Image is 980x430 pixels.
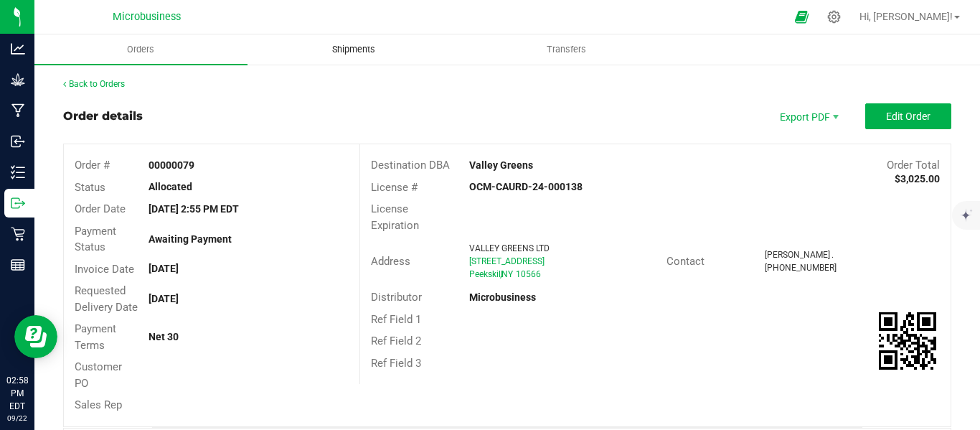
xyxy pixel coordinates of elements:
a: Orders [34,34,248,65]
strong: Valley Greens [469,159,533,171]
div: Manage settings [825,10,843,24]
span: Orders [108,43,174,56]
span: Address [371,255,410,268]
strong: [DATE] [149,293,179,304]
span: 10566 [516,269,541,279]
span: Payment Status [75,225,116,254]
span: Transfers [527,43,606,56]
inline-svg: Grow [11,73,25,87]
p: 02:58 PM EDT [6,374,28,413]
a: Transfers [460,34,673,65]
strong: OCM-CAURD-24-000138 [469,181,583,192]
button: Edit Order [865,103,951,129]
span: [PHONE_NUMBER] [765,263,837,273]
span: NY [501,269,513,279]
qrcode: 00000079 [879,312,936,370]
span: , [500,269,501,279]
span: . [831,250,834,260]
span: Ref Field 2 [371,335,421,347]
inline-svg: Reports [11,258,25,272]
inline-svg: Inventory [11,165,25,179]
span: Destination DBA [371,159,450,172]
inline-svg: Manufacturing [11,103,25,118]
span: [STREET_ADDRESS] [469,256,545,266]
span: Invoice Date [75,263,134,276]
strong: 00000079 [149,159,194,171]
inline-svg: Retail [11,227,25,241]
span: [PERSON_NAME] [765,250,830,260]
span: Edit Order [886,111,930,122]
li: Export PDF [765,103,851,129]
span: Order Total [887,159,940,172]
strong: [DATE] [149,263,179,274]
span: Payment Terms [75,322,116,352]
span: Contact [666,255,705,268]
span: Sales Rep [75,398,122,411]
img: Scan me! [879,312,936,370]
inline-svg: Inbound [11,134,25,149]
inline-svg: Analytics [11,42,25,56]
div: Order details [63,108,143,125]
strong: $3,025.00 [895,173,940,184]
span: Ref Field 3 [371,357,421,370]
inline-svg: Outbound [11,196,25,210]
span: VALLEY GREENS LTD [469,243,550,253]
strong: [DATE] 2:55 PM EDT [149,203,239,215]
p: 09/22 [6,413,28,424]
strong: Net 30 [149,331,179,342]
strong: Microbusiness [469,291,536,303]
a: Back to Orders [63,79,125,89]
span: Order # [75,159,110,172]
span: Peekskill [469,269,503,279]
span: License Expiration [371,202,419,232]
span: Order Date [75,202,126,215]
span: License # [371,181,418,194]
iframe: Resource center [14,315,57,358]
strong: Awaiting Payment [149,233,232,245]
span: Shipments [313,43,395,56]
span: Requested Delivery Date [75,284,138,314]
span: Status [75,181,105,194]
span: Customer PO [75,360,122,390]
span: Distributor [371,291,422,304]
span: Ref Field 1 [371,313,421,326]
span: Open Ecommerce Menu [786,3,818,31]
strong: Allocated [149,181,192,192]
span: Microbusiness [113,11,181,23]
span: Hi, [PERSON_NAME]! [859,11,953,22]
a: Shipments [248,34,461,65]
